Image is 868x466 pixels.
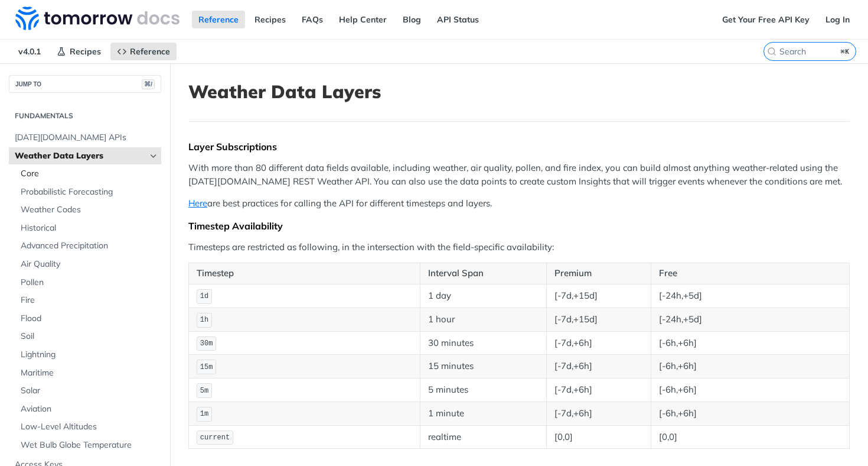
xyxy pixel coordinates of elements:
[200,292,208,300] span: 1d
[651,331,850,355] td: [-6h,+6h]
[295,11,329,28] a: FAQs
[15,364,161,382] a: Maritime
[15,292,161,309] a: Fire
[716,11,816,28] a: Get Your Free API Key
[21,403,158,415] span: Aviation
[420,308,546,331] td: 1 hour
[547,378,651,402] td: [-7d,+6h]
[9,147,161,165] a: Weather Data LayersHide subpages for Weather Data Layers
[430,11,485,28] a: API Status
[420,425,546,449] td: realtime
[9,111,161,121] h2: Fundamentals
[651,425,850,449] td: [0,0]
[188,81,850,102] h1: Weather Data Layers
[15,150,146,162] span: Weather Data Layers
[15,201,161,219] a: Weather Codes
[70,46,101,57] span: Recipes
[200,410,208,418] span: 1m
[15,310,161,328] a: Flood
[21,313,158,325] span: Flood
[332,11,393,28] a: Help Center
[21,295,158,306] span: Fire
[21,258,158,270] span: Air Quality
[21,385,158,397] span: Solar
[188,241,850,254] p: Timesteps are restricted as following, in the intersection with the field-specific availability:
[110,43,177,60] a: Reference
[15,436,161,454] a: Wet Bulb Globe Temperature
[15,237,161,255] a: Advanced Precipitation
[420,402,546,425] td: 1 minute
[15,400,161,418] a: Aviation
[15,328,161,345] a: Soil
[547,263,651,284] th: Premium
[15,382,161,400] a: Solar
[21,204,158,216] span: Weather Codes
[189,263,420,284] th: Timestep
[188,161,850,188] p: With more than 80 different data fields available, including weather, air quality, pollen, and fi...
[547,402,651,425] td: [-7d,+6h]
[420,378,546,402] td: 5 minutes
[838,46,853,57] kbd: ⌘K
[21,240,158,252] span: Advanced Precipitation
[188,198,207,209] a: Here
[547,308,651,331] td: [-7d,+15d]
[200,339,213,348] span: 30m
[547,425,651,449] td: [0,0]
[188,197,850,211] p: are best practices for calling the API for different timesteps and layers.
[651,355,850,378] td: [-6h,+6h]
[651,284,850,308] td: [-24h,+5d]
[21,367,158,379] span: Maritime
[200,363,213,371] span: 15m
[420,331,546,355] td: 30 minutes
[21,277,158,289] span: Pollen
[15,418,161,436] a: Low-Level Altitudes
[651,263,850,284] th: Free
[15,7,180,30] img: Tomorrow.io Weather API Docs
[192,11,245,28] a: Reference
[149,151,158,161] button: Hide subpages for Weather Data Layers
[15,274,161,292] a: Pollen
[248,11,292,28] a: Recipes
[50,43,107,60] a: Recipes
[21,421,158,433] span: Low-Level Altitudes
[767,47,776,56] svg: Search
[15,219,161,237] a: Historical
[547,331,651,355] td: [-7d,+6h]
[21,349,158,361] span: Lightning
[15,183,161,201] a: Probabilistic Forecasting
[21,222,158,234] span: Historical
[547,355,651,378] td: [-7d,+6h]
[15,132,158,144] span: [DATE][DOMAIN_NAME] APIs
[9,75,161,93] button: JUMP TO⌘/
[15,165,161,183] a: Core
[420,263,546,284] th: Interval Span
[651,402,850,425] td: [-6h,+6h]
[21,168,158,180] span: Core
[819,11,856,28] a: Log In
[651,378,850,402] td: [-6h,+6h]
[200,387,208,395] span: 5m
[15,255,161,273] a: Air Quality
[21,331,158,342] span: Soil
[142,79,155,89] span: ⌘/
[651,308,850,331] td: [-24h,+5d]
[547,284,651,308] td: [-7d,+15d]
[396,11,428,28] a: Blog
[130,46,170,57] span: Reference
[188,220,850,232] div: Timestep Availability
[200,433,230,442] span: current
[200,316,208,324] span: 1h
[188,141,850,153] div: Layer Subscriptions
[420,355,546,378] td: 15 minutes
[12,43,47,60] span: v4.0.1
[21,186,158,198] span: Probabilistic Forecasting
[420,284,546,308] td: 1 day
[15,346,161,364] a: Lightning
[21,439,158,451] span: Wet Bulb Globe Temperature
[9,129,161,147] a: [DATE][DOMAIN_NAME] APIs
